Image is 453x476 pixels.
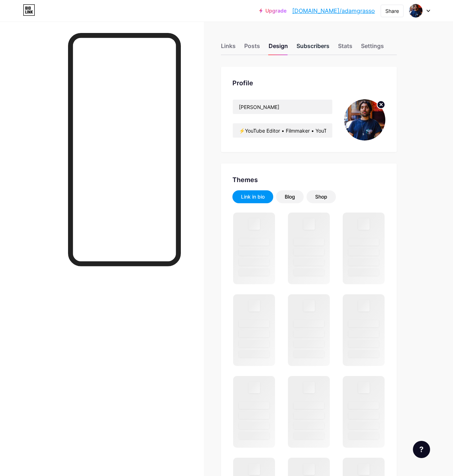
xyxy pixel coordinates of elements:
[233,123,332,138] input: Bio
[241,193,265,200] div: Link in bio
[385,7,399,15] div: Share
[269,42,288,54] div: Design
[259,8,286,14] a: Upgrade
[315,193,327,200] div: Shop
[244,42,260,54] div: Posts
[409,4,423,18] img: adamgrasso
[232,175,385,185] div: Themes
[361,42,384,54] div: Settings
[232,78,385,88] div: Profile
[285,193,295,200] div: Blog
[344,99,385,141] img: adamgrasso
[292,6,375,15] a: [DOMAIN_NAME]/adamgrasso
[297,42,329,54] div: Subscribers
[338,42,352,54] div: Stats
[233,100,332,114] input: Name
[221,42,236,54] div: Links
